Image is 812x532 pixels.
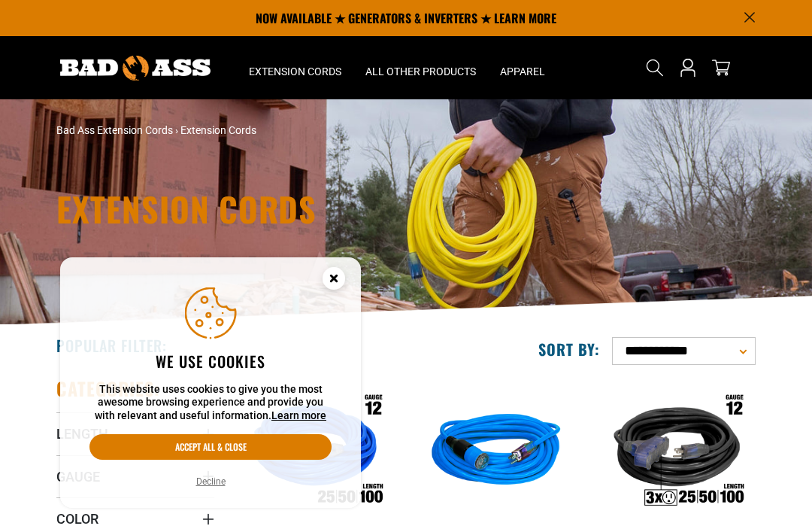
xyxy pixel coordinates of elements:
[249,65,341,78] span: Extension Cords
[415,379,577,525] img: blue
[56,124,173,136] a: Bad Ass Extension Cords
[89,351,332,371] h2: We use cookies
[500,65,545,78] span: Apparel
[365,65,476,78] span: All Other Products
[56,425,108,442] span: Length
[89,383,332,423] p: This website uses cookies to give you the most awesome browsing experience and provide you with r...
[56,412,214,454] summary: Length
[192,474,230,489] button: Decline
[56,123,515,138] nav: breadcrumbs
[488,36,557,99] summary: Apparel
[89,434,332,460] button: Accept all & close
[56,377,160,400] h2: Categories:
[60,257,361,509] aside: Cookie Consent
[56,193,635,226] h1: Extension Cords
[180,124,256,136] span: Extension Cords
[56,468,100,485] span: Gauge
[595,379,758,525] img: Outdoor Dual Lighted 3-Outlet Extension Cord w/ Safety CGM
[175,124,178,136] span: ›
[56,510,98,527] span: Color
[237,36,353,99] summary: Extension Cords
[643,56,667,80] summary: Search
[271,409,326,421] a: Learn more
[538,339,600,359] label: Sort by:
[56,455,214,497] summary: Gauge
[56,336,167,355] h2: Popular Filter:
[353,36,488,99] summary: All Other Products
[60,56,211,81] img: Bad Ass Extension Cords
